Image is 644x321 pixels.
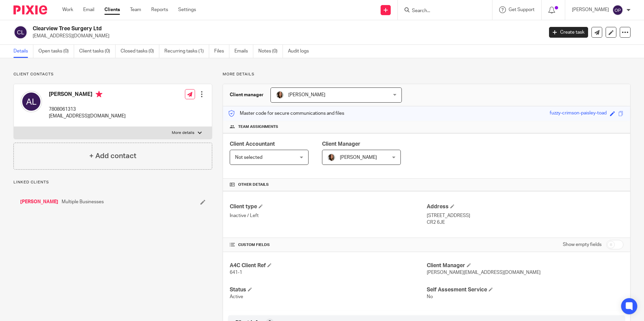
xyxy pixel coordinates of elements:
span: Client Accountant [230,141,275,147]
p: Client contacts [13,72,212,77]
a: Team [130,6,141,13]
i: Primary [96,91,102,98]
span: Other details [238,182,269,187]
a: Reports [151,6,168,13]
span: Get Support [509,7,535,12]
p: Inactive / Left [230,212,426,219]
h4: Address [427,203,623,210]
img: svg%3E [13,25,28,39]
label: Show empty fields [563,241,602,248]
h4: Status [230,286,426,293]
a: Emails [234,45,253,58]
a: Audit logs [288,45,314,58]
a: Client tasks (0) [79,45,116,58]
span: Client Manager [322,141,360,147]
img: Pixie [13,5,47,14]
img: svg%3E [21,91,42,112]
h4: [PERSON_NAME] [49,91,126,99]
input: Search [411,8,472,14]
p: [EMAIL_ADDRESS][DOMAIN_NAME] [49,113,126,119]
p: 7808061313 [49,106,126,113]
h4: Self Assesment Service [427,286,623,293]
a: Create task [549,27,588,38]
span: [PERSON_NAME] [340,155,377,160]
a: Settings [178,6,196,13]
img: DSC_4833.jpg [276,91,284,99]
span: Multiple Businesses [62,199,104,205]
h4: CUSTOM FIELDS [230,242,426,248]
p: Master code for secure communications and files [228,110,344,117]
p: [EMAIL_ADDRESS][DOMAIN_NAME] [33,33,539,39]
a: Email [83,6,94,13]
img: svg%3E [612,5,623,15]
p: CR2 6JE [427,219,623,226]
h4: Client Manager [427,262,623,269]
a: Open tasks (0) [38,45,74,58]
h2: Clearview Tree Surgery Ltd [33,25,438,32]
a: Files [214,45,229,58]
span: Active [230,294,243,299]
h4: Client type [230,203,426,210]
p: [PERSON_NAME] [572,6,609,13]
div: fuzzy-crimson-paisley-toad [550,110,607,117]
p: More details [172,130,194,136]
p: [STREET_ADDRESS] [427,212,623,219]
h4: + Add contact [89,151,136,161]
a: Closed tasks (0) [121,45,159,58]
a: Recurring tasks (1) [164,45,209,58]
span: [PERSON_NAME][EMAIL_ADDRESS][DOMAIN_NAME] [427,270,541,275]
a: Work [62,6,73,13]
p: More details [223,72,631,77]
img: DSC_4833.jpg [327,153,335,162]
h3: Client manager [230,92,264,98]
span: [PERSON_NAME] [288,93,325,97]
h4: A4C Client Ref [230,262,426,269]
p: Linked clients [13,180,212,185]
a: Notes (0) [258,45,283,58]
a: [PERSON_NAME] [20,199,58,205]
a: Details [13,45,33,58]
span: Team assignments [238,124,278,130]
span: 641-1 [230,270,242,275]
span: No [427,294,433,299]
span: Not selected [235,155,262,160]
a: Clients [104,6,120,13]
